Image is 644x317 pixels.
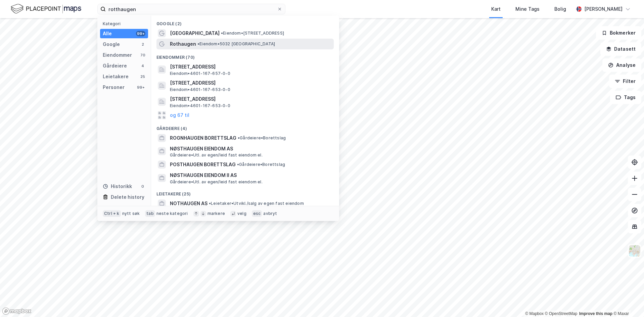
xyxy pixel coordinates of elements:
span: Eiendom • [STREET_ADDRESS] [221,31,284,36]
button: Analyse [602,58,641,72]
div: 0 [140,184,145,189]
div: Gårdeiere (4) [151,121,339,133]
button: og 67 til [170,111,189,119]
div: 70 [140,52,145,58]
div: nytt søk [122,211,140,216]
div: Ctrl + k [103,210,121,217]
div: [PERSON_NAME] [584,5,623,13]
div: Kart [491,5,501,13]
span: NØSTHAUGEN EIENDOM AS [170,145,331,153]
div: esc [252,210,262,217]
a: Mapbox [525,311,544,316]
div: Gårdeiere [103,62,127,70]
img: Z [628,244,641,257]
button: Bokmerker [596,26,641,40]
div: velg [237,211,246,216]
span: • [221,31,223,36]
div: Mine Tags [515,5,540,13]
span: NOTHAUGEN AS [170,199,208,208]
div: avbryt [263,211,277,216]
span: Leietaker • Utvikl./salg av egen fast eiendom [209,201,304,206]
span: [GEOGRAPHIC_DATA] [170,29,220,37]
div: Alle [103,30,112,38]
div: Leietakere (25) [151,186,339,198]
div: Eiendommer (70) [151,49,339,61]
div: Eiendommer [103,51,132,59]
span: Gårdeiere • Borettslag [238,135,286,141]
div: 99+ [136,85,145,90]
div: 99+ [136,31,145,36]
span: NØSTHAUGEN EIENDOM II AS [170,171,331,179]
div: tab [145,210,155,217]
span: • [197,41,199,46]
span: ROGNHAUGEN BORETTSLAG [170,134,236,142]
button: Datasett [600,42,641,56]
span: Eiendom • 4601-167-653-0-0 [170,87,230,92]
span: POSTHAUGEN BORETTSLAG [170,161,236,169]
span: Gårdeiere • Utl. av egen/leid fast eiendom el. [170,152,263,158]
span: Gårdeiere • Utl. av egen/leid fast eiendom el. [170,179,263,185]
div: Bolig [554,5,566,13]
span: Eiendom • 5032 [GEOGRAPHIC_DATA] [197,41,275,47]
span: Gårdeiere • Borettslag [237,162,285,167]
img: logo.f888ab2527a4732fd821a326f86c7f29.svg [11,3,81,15]
div: 2 [140,42,145,47]
iframe: Chat Widget [610,285,644,317]
div: 4 [140,63,145,69]
div: 25 [140,74,145,79]
span: [STREET_ADDRESS] [170,79,331,87]
button: Filter [609,75,641,88]
span: [STREET_ADDRESS] [170,95,331,103]
a: Improve this map [579,311,612,316]
span: • [237,162,239,167]
div: Kategori [103,21,148,26]
span: Eiendom • 4601-167-657-0-0 [170,71,230,76]
div: neste kategori [156,211,188,216]
span: [STREET_ADDRESS] [170,63,331,71]
div: Leietakere [103,73,129,81]
span: • [209,201,211,206]
div: Google (2) [151,16,339,28]
button: Tags [610,91,641,104]
div: markere [208,211,225,216]
div: Google [103,40,120,48]
div: Historikk [103,182,132,190]
input: Søk på adresse, matrikkel, gårdeiere, leietakere eller personer [106,4,277,14]
span: • [238,135,240,140]
span: Eiendom • 4601-167-653-0-0 [170,103,230,108]
a: OpenStreetMap [545,311,578,316]
a: Mapbox homepage [2,307,32,315]
span: Rothaugen [170,40,196,48]
div: Personer [103,83,125,91]
div: Delete history [111,193,144,201]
